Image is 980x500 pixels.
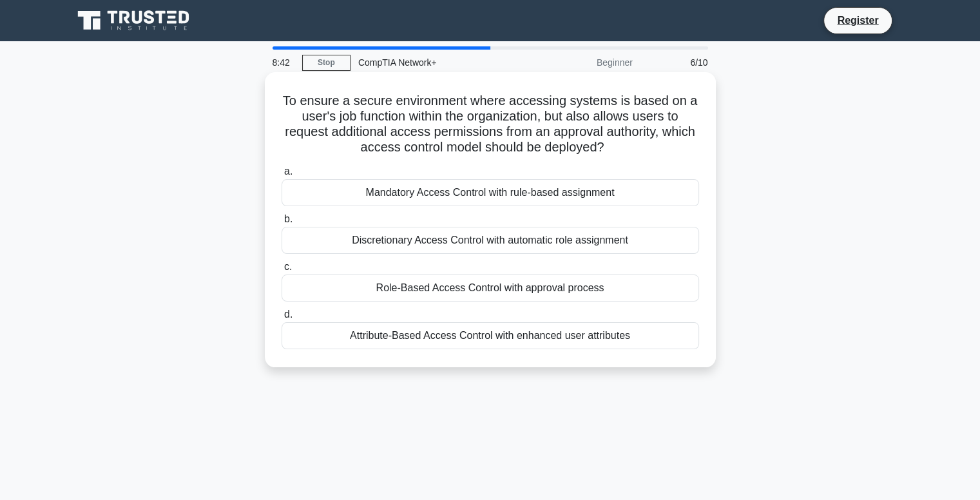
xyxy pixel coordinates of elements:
div: Attribute-Based Access Control with enhanced user attributes [282,322,699,349]
a: Stop [302,55,351,71]
div: Discretionary Access Control with automatic role assignment [282,227,699,254]
div: Role-Based Access Control with approval process [282,274,699,302]
div: 6/10 [640,50,716,75]
a: Register [829,12,886,28]
span: c. [284,261,292,272]
div: Mandatory Access Control with rule-based assignment [282,179,699,206]
span: a. [284,166,293,177]
span: b. [284,213,293,224]
span: d. [284,309,293,320]
div: Beginner [528,50,640,75]
div: 8:42 [265,50,302,75]
h5: To ensure a secure environment where accessing systems is based on a user's job function within t... [280,93,700,156]
div: CompTIA Network+ [351,50,528,75]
